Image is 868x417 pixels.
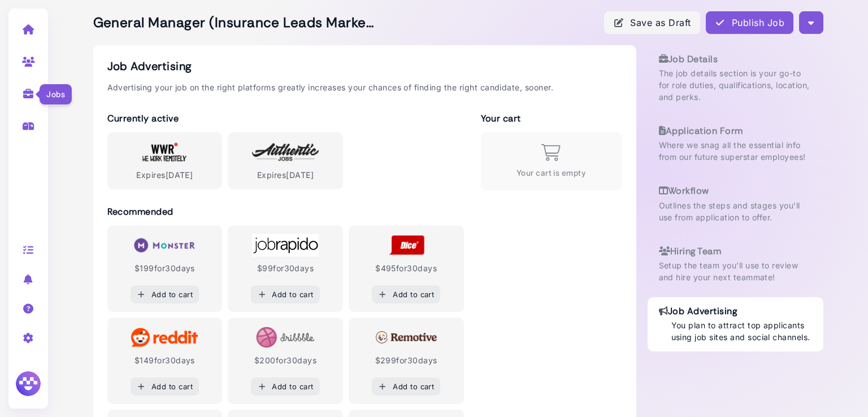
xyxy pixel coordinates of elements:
[131,377,199,396] button: Add to cart
[372,377,441,396] button: Add to cart
[18,72,176,116] div: You’ll get replies here and in your email: ✉️
[252,326,319,349] img: Dribbble
[153,339,217,364] div: THANK YOU
[131,234,198,257] img: Monster
[236,354,335,366] div: $ 200 for 30 days
[372,285,441,303] button: Add to cart
[9,32,217,66] div: Yaroslav says…
[9,66,217,160] div: Mega Support AI says…
[715,16,784,29] div: Publish Job
[706,11,793,34] button: Publish Job
[257,381,314,393] div: Add to cart
[116,169,214,181] div: Expires [DATE]
[236,262,335,274] div: $ 99 for 30 days
[54,367,63,376] button: Upload attachment
[604,11,700,34] button: Save as Draft
[131,326,198,349] img: Reddit
[181,32,217,57] div: wow
[659,259,812,283] p: Setup the team you'll use to review and hire your next teammate!
[9,194,77,219] div: No worries :)
[378,381,435,393] div: Add to cart
[198,5,219,25] div: Close
[251,377,320,396] button: Add to cart
[131,141,198,163] img: We Work Remotely
[55,6,128,14] h1: [PERSON_NAME]
[659,67,812,103] p: The job details section is your go-to for role duties, qualifications, location, and perks.
[659,139,812,163] p: Where we snag all the essential info from our future superstar employees!
[9,339,217,377] div: Yaroslav says…
[87,160,217,185] div: we dont have LinkedIn page
[659,185,812,196] h3: Workflow
[357,262,455,274] div: $ 495 for 30 days
[373,326,440,349] img: Remotive
[671,319,812,343] p: You plan to attract top applicants using job sites and social channels.
[18,321,109,328] div: [PERSON_NAME] • 1m ago
[177,5,198,26] button: Home
[107,206,464,217] h3: Recommended
[36,367,45,376] button: Gif picker
[251,285,320,303] button: Add to cart
[116,354,214,366] div: $ 149 for 30 days
[18,95,108,115] b: [EMAIL_ADDRESS][DOMAIN_NAME]
[39,84,72,105] div: Jobs
[236,169,335,181] div: Expires [DATE]
[96,167,208,178] div: we dont have LinkedIn page
[9,194,217,228] div: Nate says…
[93,15,376,31] h2: General Manager (Insurance Leads Marketplace)
[14,370,42,398] img: Megan
[18,268,176,312] div: You can disregard that message, it is an automated message for our team to verify. You're all set...
[9,160,217,194] div: Yaroslav says…
[194,362,212,380] button: Send a message…
[357,354,455,366] div: $ 299 for 30 days
[9,261,185,319] div: You can disregard that message, it is an automated message for our team to verify. You're all set...
[69,227,217,252] div: i already purchased 2 job portals
[613,16,691,29] div: Save as Draft
[257,289,314,301] div: Add to cart
[10,343,216,362] textarea: Message…
[7,5,29,26] button: go back
[18,201,68,212] div: No worries :)
[481,113,521,124] h3: Your cart
[107,113,464,124] h3: Currently active
[252,141,319,163] img: Authentic Jobs
[137,381,193,393] div: Add to cart
[9,227,217,261] div: Yaroslav says…
[18,367,27,376] button: Emoji picker
[659,54,812,64] h3: Job Details
[18,122,176,144] div: The team will reply as soon as they can.
[190,38,208,50] div: wow
[659,199,812,223] p: Outlines the steps and stages you'll use from application to offer.
[373,234,440,257] img: Dice
[107,59,554,73] h2: Job Advertising
[107,81,554,93] p: Advertising your job on the right platforms greatly increases your chances of finding the right c...
[131,285,199,303] button: Add to cart
[659,306,812,316] h3: Job Advertising
[659,125,812,136] h3: Application Form
[55,14,77,25] p: Active
[378,289,435,301] div: Add to cart
[252,234,319,257] img: JobRapido
[481,132,622,190] div: Your cart is empty
[11,79,46,108] a: Jobs
[659,246,812,257] h3: Hiring Team
[116,262,214,274] div: $ 199 for 30 days
[9,261,217,339] div: Nate says…
[9,66,185,151] div: You’ll get replies here and in your email:✉️[EMAIL_ADDRESS][DOMAIN_NAME]The team will reply as so...
[78,234,208,245] div: i already purchased 2 job portals
[32,6,50,24] img: Profile image for Nate
[137,289,193,301] div: Add to cart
